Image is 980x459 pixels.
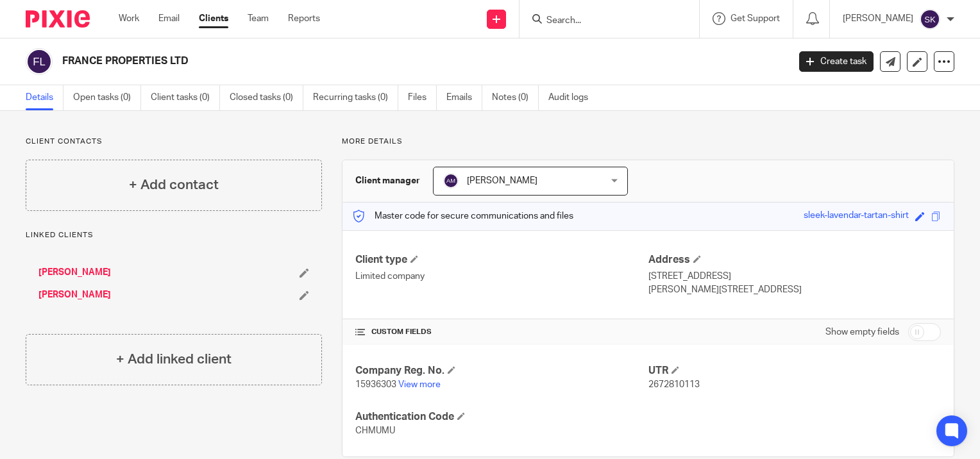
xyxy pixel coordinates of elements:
a: [PERSON_NAME] [38,266,111,279]
p: More details [342,137,954,147]
img: svg%3E [920,9,940,29]
h4: + Add contact [129,175,219,195]
a: Files [408,85,437,110]
img: svg%3E [26,48,53,75]
a: Audit logs [548,85,598,110]
span: [PERSON_NAME] [467,176,537,185]
h3: Client manager [355,174,420,187]
a: Email [158,12,180,25]
img: svg%3E [443,173,459,188]
a: Work [119,12,139,25]
span: CHMUMU [355,426,395,435]
a: View more [398,380,441,389]
p: Client contacts [26,137,322,147]
h2: FRANCE PROPERTIES LTD [62,54,636,68]
p: [STREET_ADDRESS] [648,270,941,283]
img: Pixie [26,10,90,28]
a: Open tasks (0) [73,85,141,110]
p: Linked clients [26,230,322,240]
h4: + Add linked client [116,349,232,369]
a: Clients [199,12,228,25]
h4: Company Reg. No. [355,364,648,378]
a: Notes (0) [492,85,539,110]
a: Reports [288,12,320,25]
a: Closed tasks (0) [230,85,303,110]
a: Recurring tasks (0) [313,85,398,110]
p: [PERSON_NAME][STREET_ADDRESS] [648,283,941,296]
p: Limited company [355,270,648,283]
div: sleek-lavendar-tartan-shirt [804,209,909,224]
h4: Client type [355,253,648,267]
label: Show empty fields [825,326,899,338]
a: Client tasks (0) [151,85,220,110]
a: Details [26,85,63,110]
span: 15936303 [355,380,396,389]
p: Master code for secure communications and files [352,210,573,222]
a: Create task [799,51,874,72]
span: 2672810113 [648,380,700,389]
h4: Authentication Code [355,410,648,424]
h4: UTR [648,364,941,378]
a: Team [248,12,269,25]
a: Emails [446,85,482,110]
h4: Address [648,253,941,267]
h4: CUSTOM FIELDS [355,327,648,337]
a: [PERSON_NAME] [38,288,111,301]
